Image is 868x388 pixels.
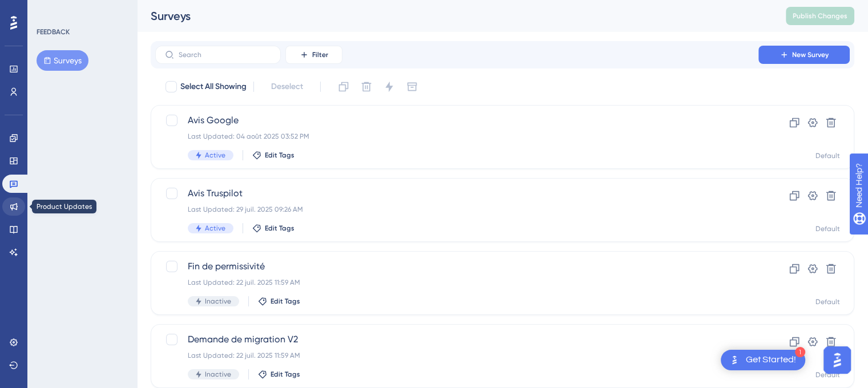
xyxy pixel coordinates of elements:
[265,151,294,160] span: Edit Tags
[815,370,840,379] div: Default
[37,50,88,71] button: Surveys
[205,370,231,379] span: Inactive
[258,297,300,306] button: Edit Tags
[815,297,840,306] div: Default
[252,151,294,160] button: Edit Tags
[728,353,741,367] img: launcher-image-alternative-text
[188,351,726,360] div: Last Updated: 22 juil. 2025 11:59 AM
[746,354,796,366] div: Get Started!
[205,297,231,306] span: Inactive
[271,297,300,306] span: Edit Tags
[188,278,726,287] div: Last Updated: 22 juil. 2025 11:59 AM
[815,224,840,233] div: Default
[188,333,726,346] span: Demande de migration V2
[258,370,300,379] button: Edit Tags
[265,224,294,233] span: Edit Tags
[252,224,294,233] button: Edit Tags
[820,343,854,377] iframe: UserGuiding AI Assistant Launcher
[721,350,805,370] div: Open Get Started! checklist, remaining modules: 1
[261,76,313,97] button: Deselect
[795,347,805,357] div: 1
[188,132,726,141] div: Last Updated: 04 août 2025 03:52 PM
[37,27,70,37] div: FEEDBACK
[271,370,300,379] span: Edit Tags
[188,114,726,127] span: Avis Google
[188,187,726,200] span: Avis Truspilot
[792,50,829,59] span: New Survey
[271,80,303,94] span: Deselect
[151,8,757,24] div: Surveys
[205,224,225,233] span: Active
[793,11,847,21] span: Publish Changes
[180,80,247,94] span: Select All Showing
[27,3,71,17] span: Need Help?
[312,50,328,59] span: Filter
[758,46,850,64] button: New Survey
[205,151,225,160] span: Active
[188,205,726,214] div: Last Updated: 29 juil. 2025 09:26 AM
[188,260,726,273] span: Fin de permissivité
[285,46,342,64] button: Filter
[179,51,271,59] input: Search
[786,7,854,25] button: Publish Changes
[815,151,840,160] div: Default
